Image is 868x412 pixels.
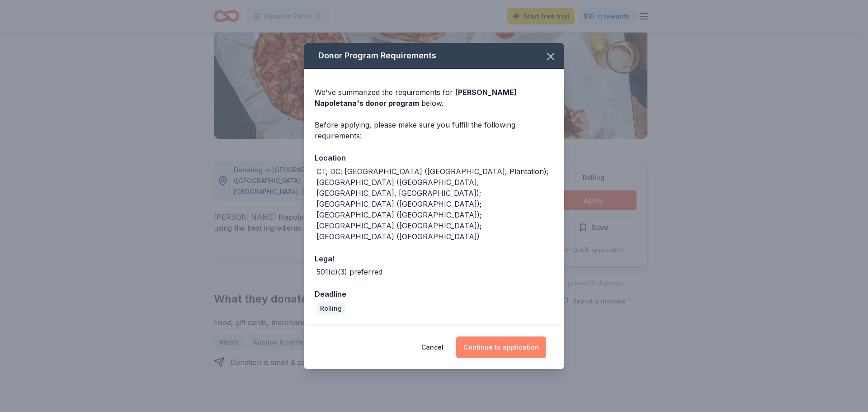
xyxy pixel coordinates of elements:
div: Donor Program Requirements [304,43,564,69]
div: Location [315,152,553,164]
div: CT; DC; [GEOGRAPHIC_DATA] ([GEOGRAPHIC_DATA], Plantation); [GEOGRAPHIC_DATA] ([GEOGRAPHIC_DATA], ... [316,166,553,242]
div: We've summarized the requirements for below. [315,87,553,109]
div: Legal [315,253,553,265]
div: Deadline [315,288,553,300]
button: Continue to application [456,336,546,358]
button: Cancel [421,336,443,358]
div: Before applying, please make sure you fulfill the following requirements: [315,119,553,141]
div: 501(c)(3) preferred [316,266,382,277]
div: Rolling [316,302,345,315]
